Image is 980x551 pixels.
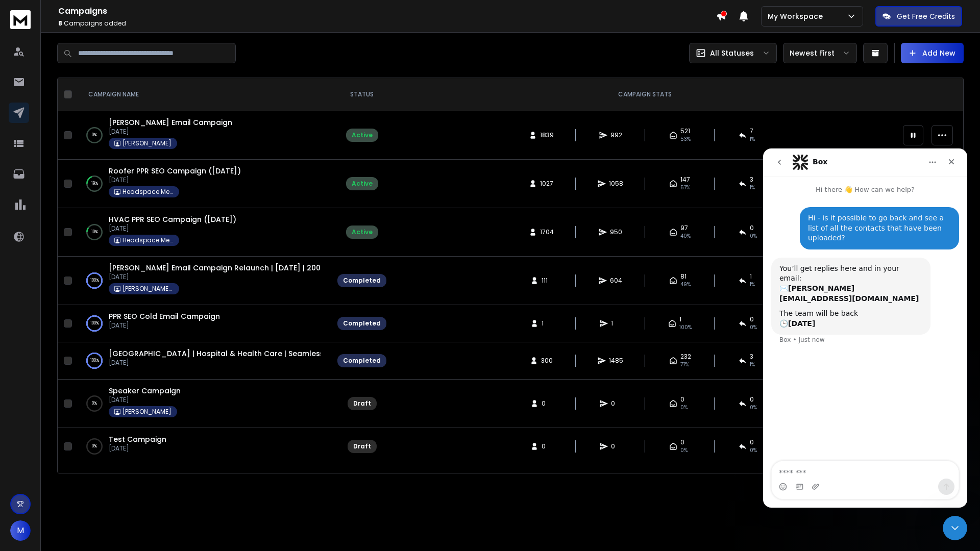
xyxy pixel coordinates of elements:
p: 10 % [91,227,98,237]
div: Active [352,228,373,236]
span: 0 [542,442,552,450]
p: 100 % [90,356,99,366]
span: 0% [750,446,757,455]
span: 0 [680,438,684,446]
span: 1058 [609,180,623,188]
span: 0% [680,404,688,412]
td: 100%PPR SEO Cold Email Campaign[DATE] [76,305,331,342]
span: 1 % [750,184,755,192]
th: CAMPAIGN STATS [393,78,897,111]
span: 53 % [680,135,691,143]
button: M [10,520,31,541]
button: Add New [901,43,964,63]
p: [PERSON_NAME] campaign [122,285,174,293]
td: 0%[PERSON_NAME] Email Campaign[DATE][PERSON_NAME] [76,111,331,160]
p: [PERSON_NAME] [122,408,171,416]
span: 147 [680,176,690,184]
span: 1 [542,319,552,328]
button: Newest First [783,43,857,63]
div: Draft [353,399,371,408]
img: logo [10,10,31,29]
a: [GEOGRAPHIC_DATA] | Hospital & Health Care | Seamless | [GEOGRAPHIC_DATA] | 140525 [109,348,444,359]
td: 100%[GEOGRAPHIC_DATA] | Hospital & Health Care | Seamless | [GEOGRAPHIC_DATA] | 140525[DATE] [76,342,331,380]
p: 100 % [90,275,99,286]
span: 0 % [750,232,757,240]
span: 0 [750,438,754,446]
span: 0 [680,395,684,404]
span: 97 [680,224,688,232]
span: 1485 [609,357,623,365]
p: [DATE] [109,224,236,233]
span: 40 % [680,232,691,240]
span: 81 [680,272,687,281]
span: 7 [750,127,753,135]
p: Headspace Media [122,188,174,196]
div: Active [352,131,373,139]
p: [DATE] [109,273,321,281]
span: 1 [750,272,752,281]
span: 1704 [540,228,554,236]
iframe: Intercom live chat [943,516,967,540]
span: 1839 [540,131,554,139]
p: [DATE] [109,176,241,184]
a: [PERSON_NAME] Email Campaign [109,117,232,128]
td: 100%[PERSON_NAME] Email Campaign Relaunch | [DATE] | 200 leads | [GEOGRAPHIC_DATA], [GEOGRAPHIC_D... [76,257,331,305]
span: 0 [750,224,754,232]
p: [DATE] [109,444,166,453]
p: 0 % [92,441,97,452]
p: 100 % [90,318,99,329]
p: [DATE] [109,359,321,367]
span: 992 [610,131,622,139]
h1: Campaigns [58,5,716,17]
span: 1 [679,315,681,323]
span: 3 [750,353,753,361]
a: Test Campaign [109,434,166,444]
p: [DATE] [109,396,181,404]
th: CAMPAIGN NAME [76,78,331,111]
span: 1 % [750,135,755,143]
iframe: Intercom live chat [763,148,967,508]
span: 521 [680,127,690,135]
span: PPR SEO Cold Email Campaign [109,311,220,321]
span: 604 [610,277,622,285]
p: [PERSON_NAME] [122,139,171,147]
span: 0% [680,446,688,455]
span: 1 % [750,361,755,369]
span: Speaker Campaign [109,386,181,396]
span: 950 [610,228,622,236]
th: STATUS [331,78,393,111]
span: 57 % [680,184,690,192]
span: 1 % [750,281,755,289]
a: Roofer PPR SEO Campaign ([DATE]) [109,166,241,176]
div: Completed [343,357,381,365]
span: 0 [611,442,621,450]
div: Completed [343,319,381,328]
p: [DATE] [109,128,232,136]
span: 0 [750,315,754,323]
span: [PERSON_NAME] Email Campaign Relaunch | [DATE] | 200 leads | [GEOGRAPHIC_DATA], [GEOGRAPHIC_DATA] [109,263,517,273]
p: Get Free Credits [897,11,955,21]
span: 49 % [680,281,691,289]
p: Headspace Media [122,236,174,244]
td: 0%Speaker Campaign[DATE][PERSON_NAME] [76,380,331,428]
span: 1027 [540,180,553,188]
button: Get Free Credits [875,6,962,27]
span: 3 [750,176,753,184]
